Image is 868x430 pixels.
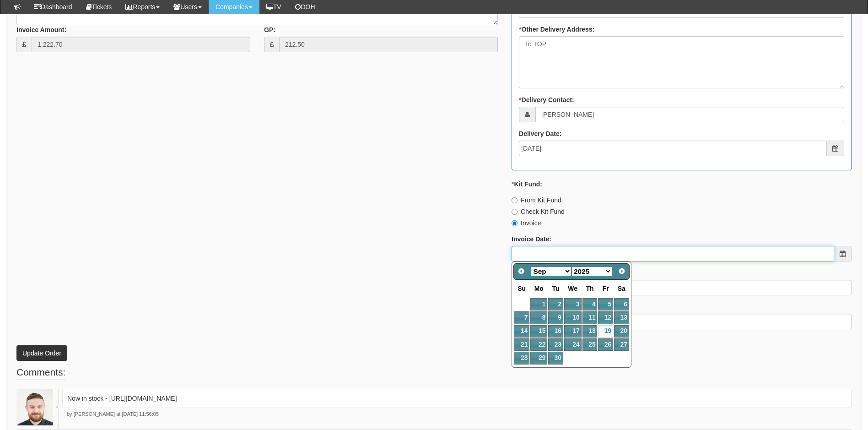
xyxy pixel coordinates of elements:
a: 2 [548,298,563,310]
label: Invoice [512,218,541,228]
label: Invoice Amount: [16,25,66,34]
a: 9 [548,311,563,324]
a: 5 [598,298,613,310]
label: Invoice Date: [512,234,551,244]
p: by [PERSON_NAME] at [DATE] 11:56:05 [62,411,852,418]
a: Next [615,265,628,278]
span: Prev [518,267,525,275]
legend: Comments: [16,365,65,380]
a: 6 [614,298,629,310]
a: 20 [614,325,629,337]
button: Update Order [16,345,67,361]
a: 15 [530,325,547,337]
a: 8 [530,311,547,324]
a: 7 [514,311,529,324]
a: 3 [564,298,582,310]
a: 25 [582,338,598,351]
label: GP: [264,25,275,34]
label: Delivery Date: [519,129,561,138]
a: 29 [530,352,547,364]
a: 27 [614,338,629,351]
span: Thursday [586,285,594,292]
a: 11 [582,311,598,324]
span: Next [618,267,625,275]
a: 4 [582,298,598,310]
label: Kit Fund: [512,180,542,189]
a: 30 [548,352,563,364]
p: Now in stock - [URL][DOMAIN_NAME] [67,394,846,403]
a: 24 [564,338,582,351]
a: 12 [598,311,613,324]
input: Check Kit Fund [512,209,518,215]
span: Tuesday [552,285,560,292]
input: From Kit Fund [512,197,518,203]
a: 21 [514,338,529,351]
span: Wednesday [568,285,577,292]
span: Friday [603,285,609,292]
span: Sunday [518,285,526,292]
a: 1 [530,298,547,310]
img: Brad Guiness [16,389,53,425]
label: Delivery Contact: [519,95,574,104]
a: 28 [514,352,529,364]
a: Prev [515,265,528,278]
label: Check Kit Fund [512,207,565,216]
a: 13 [614,311,629,324]
a: 22 [530,338,547,351]
span: Saturday [618,285,625,292]
a: 26 [598,338,613,351]
textarea: To TOP [519,36,844,88]
label: Other Delivery Address: [519,25,594,34]
a: 16 [548,325,563,337]
label: From Kit Fund [512,196,561,205]
input: Invoice [512,220,518,226]
a: 18 [582,325,598,337]
a: 17 [564,325,582,337]
a: 10 [564,311,582,324]
a: 14 [514,325,529,337]
a: 23 [548,338,563,351]
span: Monday [534,285,544,292]
a: 19 [598,325,613,337]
